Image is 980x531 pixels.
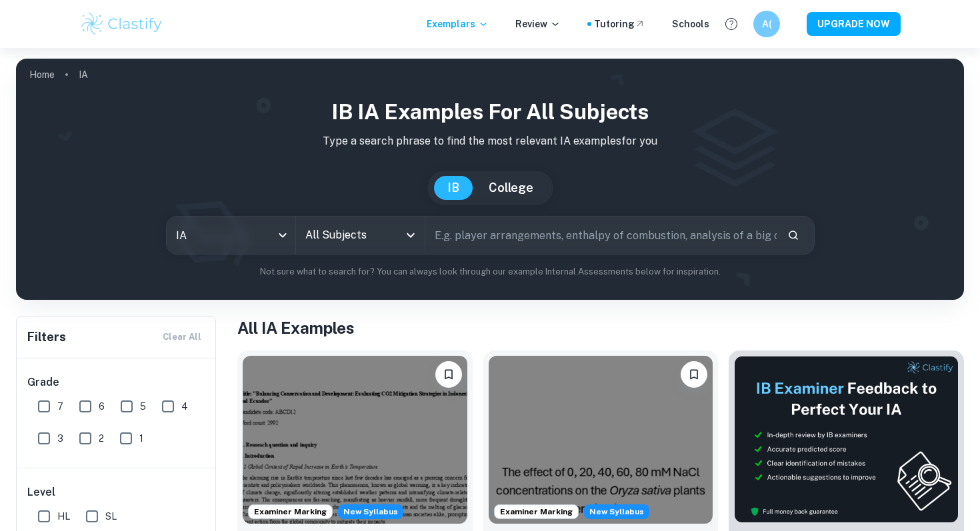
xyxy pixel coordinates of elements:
[27,328,66,346] h6: Filters
[672,17,709,31] a: Schools
[27,133,953,149] p: Type a search phrase to find the most relevant IA examples for you
[79,11,164,37] img: Clastify logo
[105,509,117,524] span: SL
[27,484,206,500] h6: Level
[734,356,959,523] img: Thumbnail
[57,509,70,524] span: HL
[16,59,964,300] img: profile cover
[475,176,547,200] button: College
[753,11,780,37] button: A(
[489,356,713,524] img: ESS IA example thumbnail: To what extent do diPerent NaCl concentr
[338,504,403,519] span: New Syllabus
[140,399,146,414] span: 5
[249,506,332,518] span: Examiner Marking
[99,399,105,414] span: 6
[29,65,55,84] a: Home
[434,176,473,200] button: IB
[594,17,645,31] a: Tutoring
[57,431,63,446] span: 3
[57,399,63,414] span: 7
[807,12,901,36] button: UPGRADE NOW
[167,217,295,254] div: IA
[401,226,420,245] button: Open
[27,96,953,128] h1: IB IA examples for all subjects
[243,356,467,524] img: ESS IA example thumbnail: To what extent do CO2 emissions contribu
[99,431,104,446] span: 2
[584,504,649,519] span: New Syllabus
[338,504,403,519] div: Starting from the May 2026 session, the ESS IA requirements have changed. We created this exempla...
[584,504,649,519] div: Starting from the May 2026 session, the ESS IA requirements have changed. We created this exempla...
[27,374,206,390] h6: Grade
[27,265,953,278] p: Not sure what to search for? You can always look through our example Internal Assessments below f...
[759,17,775,31] h6: A(
[237,316,964,340] h1: All IA Examples
[79,67,88,82] p: IA
[425,217,777,254] input: E.g. player arrangements, enthalpy of combustion, analysis of a big city...
[720,13,743,35] button: Help and Feedback
[435,361,462,388] button: Bookmark
[181,399,188,414] span: 4
[515,17,561,31] p: Review
[427,17,489,31] p: Exemplars
[495,506,578,518] span: Examiner Marking
[139,431,143,446] span: 1
[782,224,805,247] button: Search
[681,361,707,388] button: Bookmark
